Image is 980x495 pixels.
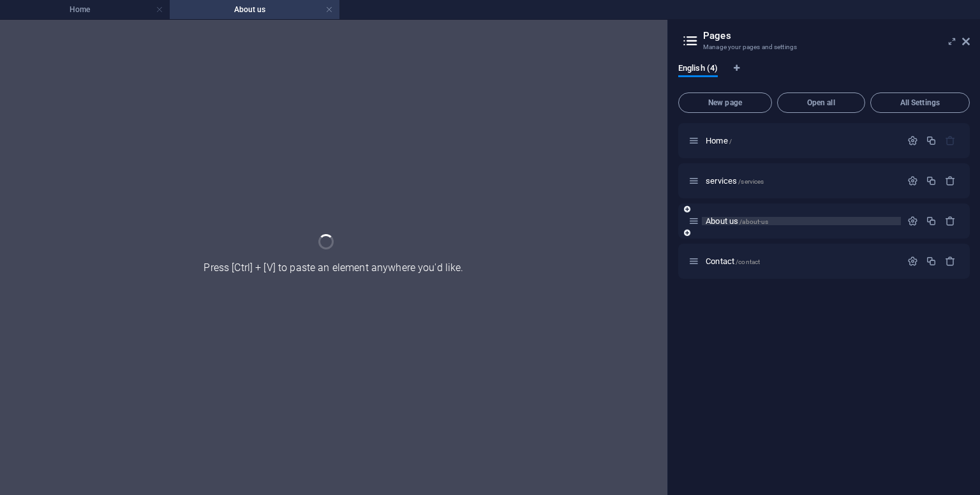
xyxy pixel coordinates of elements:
[926,135,937,146] div: Duplicate
[739,218,768,225] span: /about-us
[678,61,718,78] span: English (4)
[702,137,901,145] div: Home/
[684,99,766,107] span: New page
[678,92,772,113] button: New page
[777,92,865,113] button: Open all
[907,175,918,186] div: Settings
[945,216,956,226] div: Remove
[926,256,937,267] div: Duplicate
[678,63,970,87] div: Language Tabs
[170,3,339,17] h4: About us
[702,257,901,265] div: Contact/contact
[702,217,901,225] div: About us/about-us
[907,135,918,146] div: Settings
[876,99,964,107] span: All Settings
[736,258,760,265] span: /contact
[703,30,970,41] h2: Pages
[945,135,956,146] div: The startpage cannot be deleted
[706,176,764,186] span: Click to open page
[870,92,970,113] button: All Settings
[926,175,937,186] div: Duplicate
[907,216,918,226] div: Settings
[783,99,859,107] span: Open all
[738,178,764,185] span: /services
[706,136,732,145] span: Click to open page
[706,216,768,226] span: About us
[907,256,918,267] div: Settings
[702,177,901,185] div: services/services
[729,138,732,145] span: /
[945,256,956,267] div: Remove
[926,216,937,226] div: Duplicate
[706,256,760,266] span: Click to open page
[945,175,956,186] div: Remove
[703,41,944,53] h3: Manage your pages and settings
